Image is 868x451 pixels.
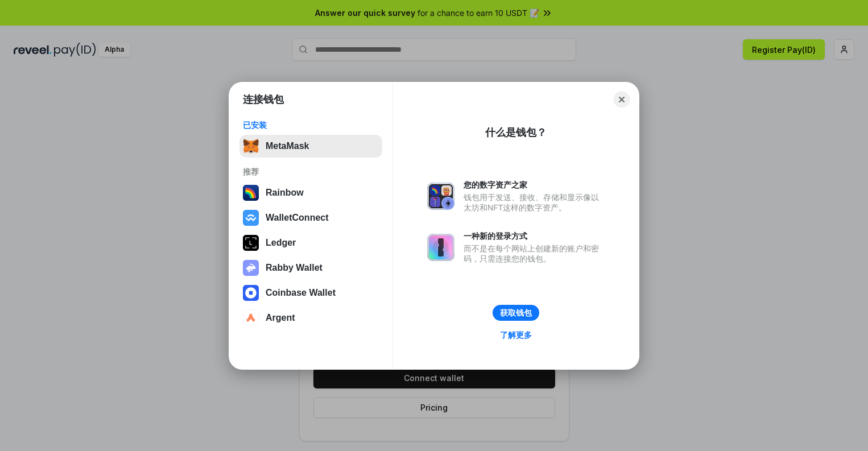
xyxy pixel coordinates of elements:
div: 而不是在每个网站上创建新的账户和密码，只需连接您的钱包。 [464,243,605,264]
a: 了解更多 [493,328,539,342]
button: Rainbow [239,181,382,204]
button: Ledger [239,231,382,254]
div: MetaMask [266,141,309,151]
div: 已安装 [243,120,379,130]
img: svg+xml,%3Csvg%20xmlns%3D%22http%3A%2F%2Fwww.w3.org%2F2000%2Fsvg%22%20fill%3D%22none%22%20viewBox... [427,234,454,261]
div: 一种新的登录方式 [464,231,605,241]
div: Argent [266,313,295,323]
img: svg+xml,%3Csvg%20xmlns%3D%22http%3A%2F%2Fwww.w3.org%2F2000%2Fsvg%22%20fill%3D%22none%22%20viewBox... [243,260,259,276]
img: svg+xml,%3Csvg%20width%3D%2228%22%20height%3D%2228%22%20viewBox%3D%220%200%2028%2028%22%20fill%3D... [243,285,259,301]
button: WalletConnect [239,206,382,229]
button: Argent [239,307,382,329]
button: 获取钱包 [493,305,539,321]
div: 推荐 [243,167,379,177]
div: Coinbase Wallet [266,288,336,298]
div: 钱包用于发送、接收、存储和显示像以太坊和NFT这样的数字资产。 [464,192,605,213]
div: Rainbow [266,188,304,198]
button: MetaMask [239,135,382,158]
img: svg+xml,%3Csvg%20fill%3D%22none%22%20height%3D%2233%22%20viewBox%3D%220%200%2035%2033%22%20width%... [243,138,259,154]
button: Rabby Wallet [239,256,382,279]
img: svg+xml,%3Csvg%20xmlns%3D%22http%3A%2F%2Fwww.w3.org%2F2000%2Fsvg%22%20width%3D%2228%22%20height%3... [243,235,259,251]
div: WalletConnect [266,213,329,223]
img: svg+xml,%3Csvg%20xmlns%3D%22http%3A%2F%2Fwww.w3.org%2F2000%2Fsvg%22%20fill%3D%22none%22%20viewBox... [427,183,454,210]
button: Close [614,92,630,107]
div: Rabby Wallet [266,263,323,273]
div: 获取钱包 [500,308,532,318]
img: svg+xml,%3Csvg%20width%3D%2228%22%20height%3D%2228%22%20viewBox%3D%220%200%2028%2028%22%20fill%3D... [243,210,259,226]
div: 什么是钱包？ [485,126,547,139]
button: Coinbase Wallet [239,282,382,304]
div: 了解更多 [500,330,532,340]
div: Ledger [266,238,296,248]
img: svg+xml,%3Csvg%20width%3D%22120%22%20height%3D%22120%22%20viewBox%3D%220%200%20120%20120%22%20fil... [243,185,259,201]
div: 您的数字资产之家 [464,180,605,190]
h1: 连接钱包 [243,93,284,106]
img: svg+xml,%3Csvg%20width%3D%2228%22%20height%3D%2228%22%20viewBox%3D%220%200%2028%2028%22%20fill%3D... [243,310,259,326]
